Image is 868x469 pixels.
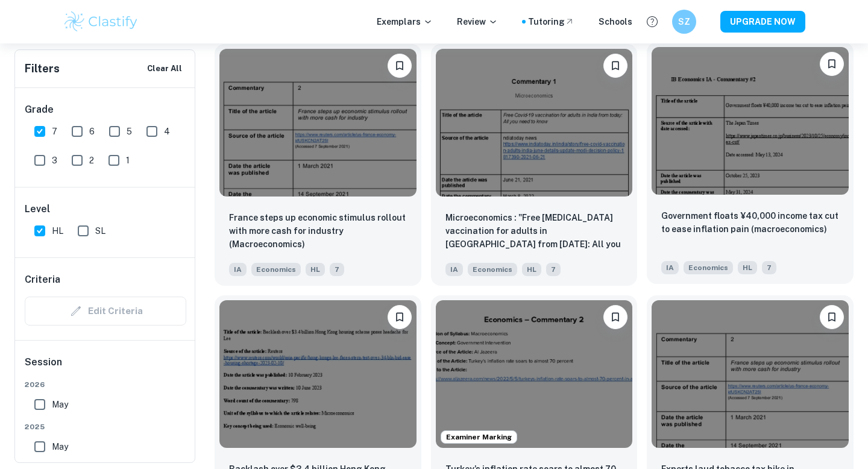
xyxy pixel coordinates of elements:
span: 2026 [25,379,186,390]
p: Review [457,15,498,28]
button: Bookmark [388,305,412,329]
img: Economics IA example thumbnail: Government floats ¥40,000 income tax cut [652,47,849,195]
span: HL [738,261,757,274]
span: Economics [684,261,733,274]
span: 2 [89,154,94,167]
a: BookmarkFrance steps up economic stimulus rollout with more cash for industry (Macroeconomics)IAE... [215,44,421,286]
span: HL [522,263,541,276]
h6: Criteria [25,272,60,287]
span: 4 [164,125,170,138]
button: Bookmark [820,52,844,76]
span: Examiner Marking [441,432,517,442]
p: Government floats ¥40,000 income tax cut to ease inflation pain (macroeconomics) [661,209,839,236]
span: May [52,440,68,453]
span: 2025 [25,421,186,432]
span: IA [661,261,679,274]
span: 3 [52,154,57,167]
a: Schools [599,15,632,28]
h6: Session [25,355,186,379]
button: Bookmark [820,305,844,329]
div: Criteria filters are unavailable when searching by topic [25,297,186,326]
button: Clear All [144,60,185,78]
span: SL [95,224,105,238]
img: Economics IA example thumbnail: Turkey’s inflation rate soars to almost [436,300,633,448]
button: Help and Feedback [642,11,662,32]
span: 5 [127,125,132,138]
p: France steps up economic stimulus rollout with more cash for industry (Macroeconomics) [229,211,407,251]
span: Economics [468,263,517,276]
p: Microeconomics : "Free Covid-19 vaccination for adults in India from today: All you need to know"... [445,211,623,252]
button: Bookmark [603,305,627,329]
h6: SZ [678,15,691,28]
span: HL [52,224,63,238]
button: SZ [672,10,696,34]
button: Bookmark [603,54,627,78]
img: Economics IA example thumbnail: Experts laud tobacco tax hike in Indones [652,300,849,448]
button: Bookmark [388,54,412,78]
span: 1 [126,154,130,167]
span: 7 [330,263,344,276]
span: 7 [762,261,776,274]
span: May [52,398,68,411]
span: IA [229,263,247,276]
img: Economics IA example thumbnail: Microeconomics : "Free Covid-19 vaccinat [436,49,633,197]
span: 6 [89,125,95,138]
span: IA [445,263,463,276]
h6: Level [25,202,186,216]
h6: Filters [25,60,60,77]
span: 7 [546,263,561,276]
a: Tutoring [528,15,574,28]
img: Economics IA example thumbnail: France steps up economic stimulus rollou [219,49,417,197]
button: UPGRADE NOW [720,11,805,33]
h6: Grade [25,102,186,117]
a: BookmarkGovernment floats ¥40,000 income tax cut to ease inflation pain (macroeconomics)IAEconomi... [647,44,854,286]
img: Clastify logo [63,10,139,34]
img: Economics IA example thumbnail: Backlash over $3.4 billion Hong Kong hou [219,300,417,448]
span: Economics [251,263,301,276]
span: HL [306,263,325,276]
p: Exemplars [377,15,433,28]
a: BookmarkMicroeconomics : "Free Covid-19 vaccination for adults in India from today: All you need ... [431,44,638,286]
span: 7 [52,125,57,138]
